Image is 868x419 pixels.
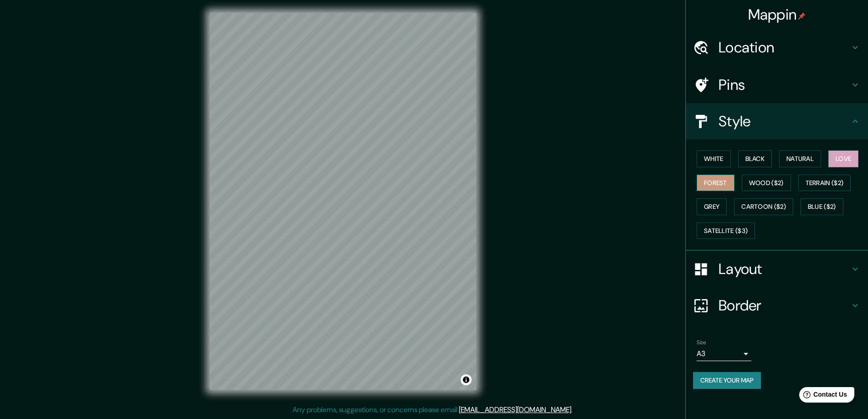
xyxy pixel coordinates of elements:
p: Any problems, suggestions, or concerns please email . [293,404,573,415]
h4: Border [719,296,850,315]
h4: Style [719,112,850,130]
button: White [697,150,731,167]
div: . [574,404,576,415]
label: Size [697,339,706,347]
button: Wood ($2) [742,175,791,191]
div: . [573,404,574,415]
h4: Pins [719,76,850,94]
iframe: Help widget launcher [787,383,858,409]
h4: Mappin [748,5,806,24]
div: Layout [686,251,868,287]
button: Blue ($2) [801,198,843,215]
a: [EMAIL_ADDRESS][DOMAIN_NAME] [459,405,571,414]
button: Grey [697,198,727,215]
div: Pins [686,67,868,103]
div: Style [686,103,868,140]
div: A3 [697,347,751,361]
button: Black [738,150,772,167]
button: Create your map [693,372,761,389]
button: Forest [697,175,734,191]
div: Location [686,29,868,66]
h4: Layout [719,260,850,278]
button: Cartoon ($2) [734,198,793,215]
button: Natural [779,150,821,167]
h4: Location [719,38,850,57]
img: pin-icon.png [798,12,806,20]
canvas: Map [210,13,476,390]
button: Terrain ($2) [798,175,851,191]
button: Toggle attribution [461,374,472,385]
button: Satellite ($3) [697,222,755,239]
button: Love [828,150,858,167]
div: Border [686,287,868,324]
